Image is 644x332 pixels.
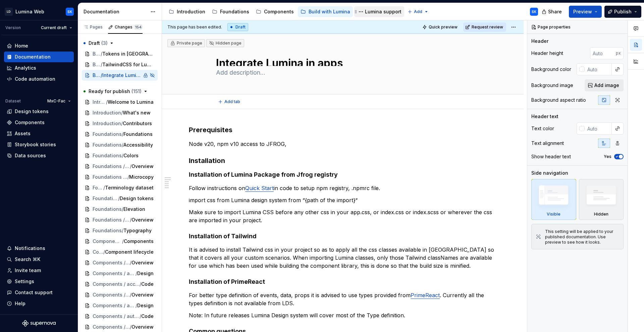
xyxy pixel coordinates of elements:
[15,130,31,137] div: Assets
[103,184,105,191] span: /
[130,259,131,266] span: /
[406,7,431,16] button: Add
[594,212,608,217] div: Hidden
[82,268,158,279] a: Components / accordion/Design
[189,278,497,286] h4: Installation of PrimeReact
[93,109,121,116] span: Introduction
[585,79,624,91] button: Add image
[93,72,101,79] span: Build with Lumina / For Engineers
[5,25,21,30] div: Version
[177,8,205,15] div: Introduction
[122,238,124,245] span: /
[123,131,153,138] span: Foundations
[93,292,130,298] span: Components / autoComplete
[93,217,130,223] span: Foundations / Iconography
[531,179,576,220] div: Visible
[131,163,154,170] span: Overview
[4,117,74,128] a: Components
[15,108,49,115] div: Design tokens
[216,97,243,106] button: Add tab
[44,96,74,106] button: MxC-Fac
[38,23,75,32] button: Current draft
[101,72,102,79] span: /
[82,140,158,150] a: Foundations/Accessibility
[82,161,158,172] a: Foundations / Content/Overview
[131,217,154,223] span: Overview
[102,72,142,79] span: Integrate Lumina in apps
[264,8,294,15] div: Components
[89,40,108,47] span: Draft
[167,24,222,30] span: This page has been edited.
[82,215,158,225] a: Foundations / Iconography/Overview
[253,6,297,17] a: Components
[4,128,74,139] a: Assets
[82,97,158,107] a: Introduction/Welcome to Lumina
[67,9,72,14] div: SK
[1,4,76,19] button: LDLumina WebSK
[227,23,248,31] div: Draft
[594,82,619,89] span: Add image
[547,212,560,217] div: Visible
[93,324,130,330] span: Components / avatar
[82,311,158,322] a: Components / autoComplete/Code
[93,152,122,159] span: Foundations
[82,225,158,236] a: Foundations/Typography
[93,281,140,287] span: Components / accordion
[105,249,154,255] span: Component lifecycle
[82,236,158,247] a: Components/Components
[531,140,564,147] div: Text alignment
[83,24,103,30] div: Pages
[82,70,158,81] a: Build with Lumina / For Engineers/Integrate Lumina in apps
[298,6,353,17] a: Build with Lumina
[108,99,154,105] span: Welcome to Lumina
[101,40,108,46] span: ( 3 )
[93,227,122,234] span: Foundations
[130,324,131,330] span: /
[604,154,611,159] label: Yes
[82,107,158,118] a: Introduction/What's new
[131,88,142,94] span: ( 151 )
[531,113,558,120] div: Header text
[82,118,158,129] a: Introduction/Contributors
[82,182,158,193] a: Foundations / Content/Terminology dataset
[4,298,74,309] button: Help
[22,320,56,327] svg: Supernova Logo
[101,61,102,68] span: /
[93,313,140,320] span: Components / autoComplete
[4,243,74,254] button: Notifications
[224,99,240,104] span: Add tab
[245,185,274,191] a: Quick Start
[82,289,158,300] a: Components / autoComplete/Overview
[4,40,74,51] a: Home
[82,38,158,49] button: Draft (3)
[4,74,74,84] a: Code automation
[189,125,497,135] h3: Prerequisites
[129,174,154,180] span: Microcopy
[15,65,36,71] div: Analytics
[82,129,158,140] a: Foundations/Foundations
[15,141,56,148] div: Storybook stories
[531,82,573,89] div: Background image
[15,245,45,252] div: Notifications
[411,292,440,299] a: PrimeReact
[189,184,497,192] p: Follow instructions on in code to setup npm registry, .npmrc file.
[15,256,40,263] div: Search ⌘K
[123,206,145,213] span: Elevation
[354,6,404,17] a: Lumina support
[120,195,154,202] span: Design tokens
[130,292,131,298] span: /
[209,40,241,46] div: Hidden page
[136,302,137,309] span: /
[531,170,568,176] div: Side navigation
[531,153,571,160] div: Show header text
[141,281,154,287] span: Code
[15,8,44,15] div: Lumina Web
[15,43,28,49] div: Home
[215,55,468,66] textarea: Integrate Lumina in apps
[123,120,152,127] span: Contributors
[122,131,123,138] span: /
[118,195,120,202] span: /
[93,238,122,245] span: Components
[134,24,143,30] span: 154
[590,47,616,59] input: Auto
